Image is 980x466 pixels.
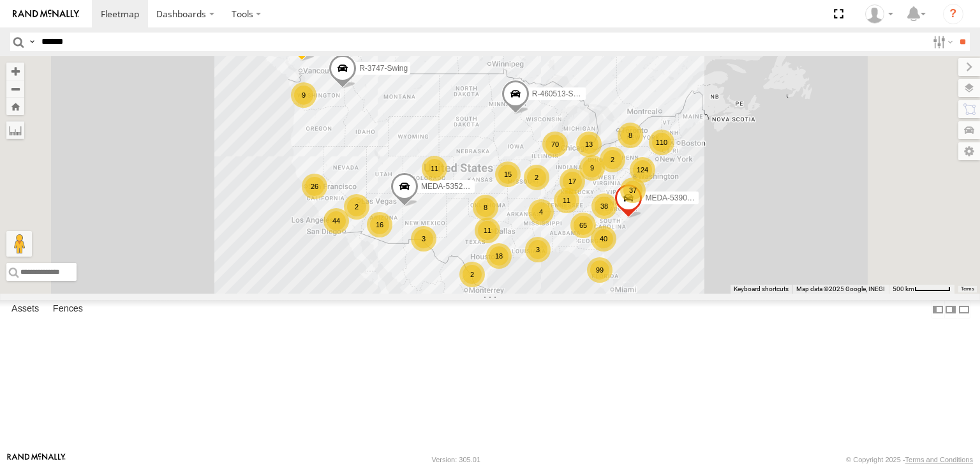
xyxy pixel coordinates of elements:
div: 11 [475,218,500,243]
div: 124 [630,157,655,183]
label: Dock Summary Table to the Left [932,300,944,319]
div: 70 [542,132,568,157]
label: Hide Summary Table [958,300,970,319]
div: 26 [302,174,327,199]
div: 3 [411,226,436,252]
div: © Copyright 2025 - [846,456,973,463]
div: 11 [422,156,447,181]
i: ? [943,4,963,24]
div: 37 [620,177,646,203]
div: 9 [579,155,605,181]
div: 11 [554,188,579,213]
button: Drag Pegman onto the map to open Street View [6,231,32,257]
div: 17 [560,169,585,194]
button: Zoom Home [6,98,24,115]
label: Measure [6,121,24,139]
button: Zoom in [6,63,24,80]
a: Terms and Conditions [905,456,973,463]
a: Terms [961,287,974,292]
span: R-460513-Swing [532,89,589,98]
button: Zoom out [6,80,24,98]
div: 2 [524,165,549,190]
div: 99 [587,257,612,283]
div: 4 [528,199,554,225]
label: Fences [47,301,89,319]
div: Kali Visiko [861,4,898,24]
div: 110 [649,130,674,155]
div: 3 [525,237,551,262]
div: 2 [600,147,625,172]
span: 500 km [893,285,914,292]
div: 44 [323,208,349,234]
label: Assets [5,301,45,319]
span: Map data ©2025 Google, INEGI [796,285,885,292]
div: 2 [459,262,485,287]
div: 16 [367,212,392,237]
img: rand-logo.svg [13,10,79,19]
label: Map Settings [958,142,980,160]
div: Version: 305.01 [432,456,480,463]
button: Map Scale: 500 km per 53 pixels [889,285,954,294]
div: 9 [291,82,316,108]
div: 38 [591,193,617,219]
label: Search Filter Options [928,33,955,51]
div: 8 [618,123,643,148]
a: Visit our Website [7,453,66,466]
div: 8 [473,195,498,220]
div: 15 [495,162,521,187]
button: Keyboard shortcuts [734,285,789,294]
div: 40 [591,226,616,252]
span: MEDA-535213-Roll [421,182,487,191]
div: 13 [576,132,602,157]
span: R-3747-Swing [359,64,408,73]
div: 18 [486,243,512,269]
label: Dock Summary Table to the Right [944,300,957,319]
div: 2 [344,194,369,220]
div: 65 [570,213,596,238]
label: Search Query [27,33,37,51]
span: MEDA-539001-Roll [645,194,711,203]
